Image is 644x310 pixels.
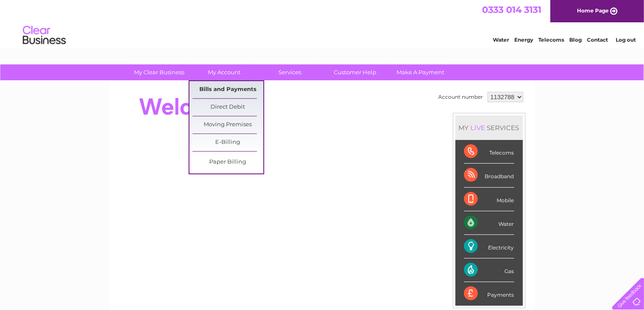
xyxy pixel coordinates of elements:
a: Paper Billing [192,154,263,171]
img: logo.png [22,22,66,49]
div: LIVE [469,124,487,132]
a: Telecoms [538,36,564,43]
a: Water [493,36,509,43]
a: Log out [616,36,636,43]
div: Mobile [464,188,514,211]
a: Customer Help [320,64,391,80]
a: Services [254,64,325,80]
div: Payments [464,282,514,305]
div: Electricity [464,235,514,258]
div: Broadband [464,164,514,187]
div: Telecoms [464,140,514,164]
td: Account number [436,90,485,104]
a: My Account [189,64,260,80]
a: Contact [587,36,608,43]
a: My Clear Business [124,64,195,80]
a: Direct Debit [192,99,263,116]
a: Blog [569,36,582,43]
div: MY SERVICES [455,115,523,140]
a: Make A Payment [385,64,456,80]
a: E-Billing [192,134,263,151]
div: Gas [464,258,514,282]
a: 0333 014 3131 [482,4,541,15]
a: Bills and Payments [192,81,263,98]
a: Moving Premises [192,116,263,134]
div: Water [464,211,514,235]
div: Clear Business is a trading name of Verastar Limited (registered in [GEOGRAPHIC_DATA] No. 3667643... [119,5,525,42]
a: Energy [514,36,533,43]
